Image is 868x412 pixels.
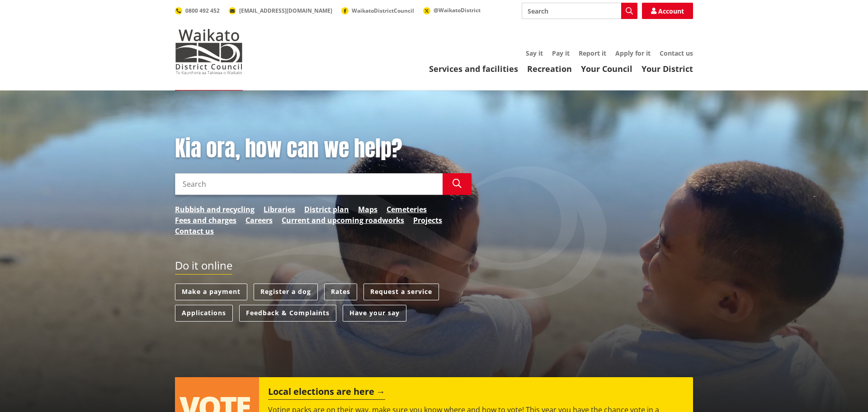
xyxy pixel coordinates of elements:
[175,173,443,195] input: Search input
[229,7,332,14] a: [EMAIL_ADDRESS][DOMAIN_NAME]
[552,49,570,57] a: Pay it
[175,7,220,14] a: 0800 492 452
[343,305,406,322] a: Have your say
[175,136,472,162] h1: Kia ora, how can we help?
[175,284,247,300] a: Make a payment
[175,305,233,322] a: Applications
[175,29,243,74] img: Waikato District Council - Te Kaunihera aa Takiwaa o Waikato
[387,204,427,215] a: Cemeteries
[358,204,377,215] a: Maps
[413,215,442,226] a: Projects
[434,6,481,14] span: @WaikatoDistrict
[352,7,414,14] span: WaikatoDistrictCouncil
[642,63,693,74] a: Your District
[282,215,404,226] a: Current and upcoming roadworks
[245,215,273,226] a: Careers
[527,63,572,74] a: Recreation
[429,63,518,74] a: Services and facilities
[175,259,232,275] h2: Do it online
[254,284,318,300] a: Register a dog
[175,215,236,226] a: Fees and charges
[642,3,693,19] a: Account
[175,226,214,237] a: Contact us
[423,6,481,14] a: @WaikatoDistrict
[239,7,332,14] span: [EMAIL_ADDRESS][DOMAIN_NAME]
[581,63,632,74] a: Your Council
[264,204,295,215] a: Libraries
[185,7,220,14] span: 0800 492 452
[579,49,606,57] a: Report it
[175,204,255,215] a: Rubbish and recycling
[341,7,414,14] a: WaikatoDistrictCouncil
[324,284,357,300] a: Rates
[363,284,439,300] a: Request a service
[615,49,651,57] a: Apply for it
[526,49,543,57] a: Say it
[268,386,385,400] h2: Local elections are here
[239,305,336,322] a: Feedback & Complaints
[304,204,349,215] a: District plan
[522,3,637,19] input: Search input
[660,49,693,57] a: Contact us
